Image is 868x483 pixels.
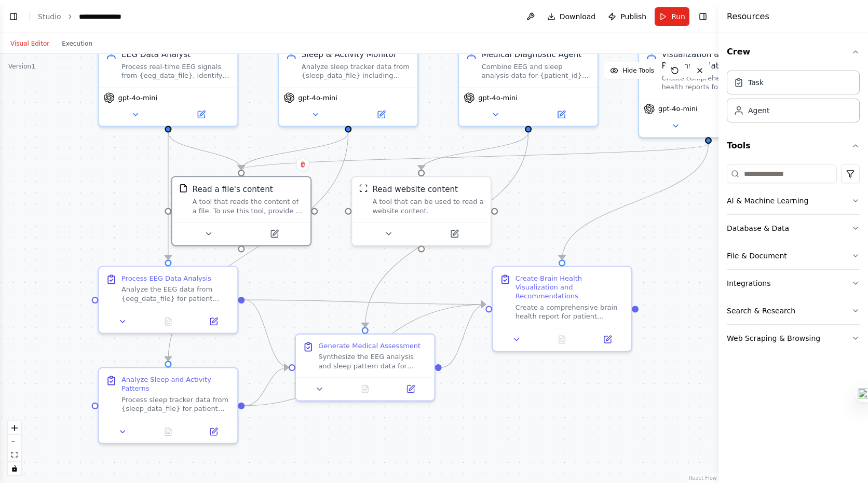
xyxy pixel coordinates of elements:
[56,37,99,50] button: Execution
[349,108,413,121] button: Open in side panel
[121,62,230,80] div: Process real-time EEG signals from {eeg_data_file}, identify brainwave patterns (alpha, beta, the...
[442,299,486,373] g: Edge from e1d345d2-b602-4647-a636-d1e7e0a3ea64 to a7ce3f94-6233-454a-96e4-3e02db9b2610
[351,176,492,246] div: ScrapeWebsiteToolRead website contentA tool that can be used to read a website content.
[391,382,430,396] button: Open in side panel
[727,242,860,269] button: File & Document
[171,176,311,246] div: FileReadToolRead a file's contentA tool that reads the content of a file. To use this tool, provi...
[121,285,230,303] div: Analyze the EEG data from {eeg_data_file} for patient {patient_id}. Extract and identify brainwav...
[302,62,411,80] div: Analyze sleep tracker data from {sleep_data_file} including REM, deep sleep, and sleep quality me...
[162,133,174,260] g: Edge from 6bd34eb3-e4d2-46e3-a269-2c9d6b5d7a1d to 8cad5538-b064-4270-986a-f2e77a030107
[121,375,230,393] div: Analyze Sleep and Activity Patterns
[727,297,860,324] button: Search & Research
[245,362,289,411] g: Edge from f04abd7a-a360-410c-9b39-b7b78a48d298 to e1d345d2-b602-4647-a636-d1e7e0a3ea64
[8,448,21,462] button: fit view
[296,158,309,171] button: Delete node
[727,37,860,66] button: Crew
[341,382,389,396] button: No output available
[655,7,689,26] button: Run
[295,334,436,402] div: Generate Medical AssessmentSynthesize the EEG analysis and sleep pattern data for patient {patien...
[727,66,860,131] div: Crew
[318,352,427,370] div: Synthesize the EEG analysis and sleep pattern data for patient {patient_id} to generate a prelimi...
[8,435,21,448] button: zoom out
[169,108,233,121] button: Open in side panel
[492,266,632,352] div: Create Brain Health Visualization and RecommendationsCreate a comprehensive brain health report f...
[478,93,518,102] span: gpt-4o-mini
[530,108,593,121] button: Open in side panel
[543,7,600,26] button: Download
[193,197,304,215] div: A tool that reads the content of a file. To use this tool, provide a 'file_path' parameter with t...
[162,133,354,361] g: Edge from ef8ba04c-1e46-439c-adf5-aacb7a1c8ee5 to f04abd7a-a360-410c-9b39-b7b78a48d298
[604,62,660,79] button: Hide Tools
[516,303,625,321] div: Create a comprehensive brain health report for patient {patient_id} that includes visual represen...
[588,333,627,346] button: Open in side panel
[242,227,306,241] button: Open in side panel
[661,74,770,92] div: Create comprehensive brain health reports for {patient_id} with detailed visualizations, highligh...
[121,274,211,283] div: Process EEG Data Analysis
[727,10,769,23] h4: Resources
[8,421,21,435] button: zoom in
[622,66,654,75] span: Hide Tools
[162,133,247,170] g: Edge from 6bd34eb3-e4d2-46e3-a269-2c9d6b5d7a1d to 245f12de-d253-4a53-917c-f500b13b6ca6
[727,160,860,361] div: Tools
[620,11,646,22] span: Publish
[538,333,586,346] button: No output available
[298,93,337,102] span: gpt-4o-mini
[194,425,233,438] button: Open in side panel
[179,184,188,192] img: FileReadTool
[516,274,625,301] div: Create Brain Health Visualization and Recommendations
[372,197,484,215] div: A tool that can be used to read a website content.
[318,341,421,350] div: Generate Medical Assessment
[727,187,860,214] button: AI & Machine Learning
[748,105,769,116] div: Agent
[658,104,698,113] span: gpt-4o-mini
[144,425,192,438] button: No output available
[710,119,773,133] button: Open in side panel
[671,11,685,22] span: Run
[661,49,770,71] div: Visualization & Recommendation Agent
[121,49,230,60] div: EEG Data Analyst
[38,11,132,22] nav: breadcrumb
[8,62,35,71] div: Version 1
[423,227,486,241] button: Open in side panel
[118,93,157,102] span: gpt-4o-mini
[245,294,289,373] g: Edge from 8cad5538-b064-4270-986a-f2e77a030107 to e1d345d2-b602-4647-a636-d1e7e0a3ea64
[557,144,714,259] g: Edge from 376c0509-be47-42a6-a6ec-42635add5bb5 to a7ce3f94-6233-454a-96e4-3e02db9b2610
[416,133,534,170] g: Edge from 77764da9-c878-48ba-94a3-7aaf836af123 to 5b88b8db-fec3-4c0e-abe4-aeef74b62814
[727,325,860,352] button: Web Scraping & Browsing
[278,41,418,127] div: Sleep & Activity MonitorAnalyze sleep tracker data from {sleep_data_file} including REM, deep sle...
[193,184,273,195] div: Read a file's content
[245,299,485,411] g: Edge from f04abd7a-a360-410c-9b39-b7b78a48d298 to a7ce3f94-6233-454a-96e4-3e02db9b2610
[302,49,411,60] div: Sleep & Activity Monitor
[359,133,534,327] g: Edge from 77764da9-c878-48ba-94a3-7aaf836af123 to e1d345d2-b602-4647-a636-d1e7e0a3ea64
[727,270,860,297] button: Integrations
[727,131,860,160] button: Tools
[194,315,233,328] button: Open in side panel
[98,367,238,444] div: Analyze Sleep and Activity PatternsProcess sleep tracker data from {sleep_data_file} for patient ...
[458,41,599,127] div: Medical Diagnostic AgentCombine EEG and sleep analysis data for {patient_id}, cross-reference sym...
[98,266,238,334] div: Process EEG Data AnalysisAnalyze the EEG data from {eeg_data_file} for patient {patient_id}. Extr...
[121,395,230,413] div: Process sleep tracker data from {sleep_data_file} for patient {patient_id}. Analyze sleep archite...
[4,37,56,50] button: Visual Editor
[6,9,21,24] button: Show left sidebar
[482,62,591,80] div: Combine EEG and sleep analysis data for {patient_id}, cross-reference symptoms with medical datab...
[359,184,368,192] img: ScrapeWebsiteTool
[748,77,764,88] div: Task
[638,41,779,139] div: Visualization & Recommendation AgentCreate comprehensive brain health reports for {patient_id} wi...
[98,41,238,127] div: EEG Data AnalystProcess real-time EEG signals from {eeg_data_file}, identify brainwave patterns (...
[8,462,21,475] button: toggle interactivity
[727,215,860,242] button: Database & Data
[689,475,717,481] a: React Flow attribution
[144,315,192,328] button: No output available
[482,49,591,60] div: Medical Diagnostic Agent
[560,11,596,22] span: Download
[236,133,354,170] g: Edge from ef8ba04c-1e46-439c-adf5-aacb7a1c8ee5 to 245f12de-d253-4a53-917c-f500b13b6ca6
[604,7,650,26] button: Publish
[372,184,458,195] div: Read website content
[245,294,485,310] g: Edge from 8cad5538-b064-4270-986a-f2e77a030107 to a7ce3f94-6233-454a-96e4-3e02db9b2610
[38,12,61,21] a: Studio
[696,9,710,24] button: Hide right sidebar
[8,421,21,475] div: React Flow controls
